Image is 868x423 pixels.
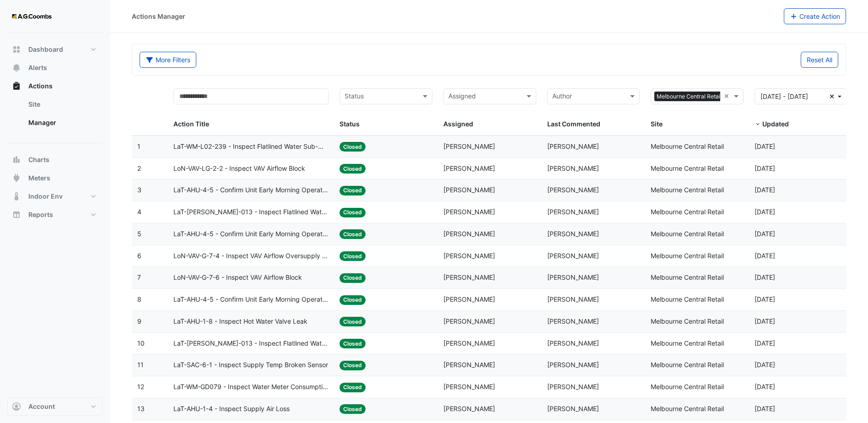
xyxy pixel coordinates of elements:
button: Meters [7,169,102,187]
span: [PERSON_NAME] [547,164,599,172]
span: Closed [340,208,366,217]
span: LoN-VAV-LG-2-2 - Inspect VAV Airflow Block [173,163,305,174]
div: Actions [7,95,102,136]
span: 7 [137,273,141,281]
span: [PERSON_NAME] [443,339,495,347]
span: Melbourne Central Retail [651,273,724,281]
span: Closed [340,295,366,305]
span: 9 [137,317,141,325]
span: 4 [137,208,141,216]
span: Melbourne Central Retail [651,230,724,238]
span: [PERSON_NAME] [443,230,495,238]
span: 6 [137,252,141,260]
span: [PERSON_NAME] [547,273,599,281]
span: Closed [340,339,366,348]
span: LaT-SAC-6-1 - Inspect Supply Temp Broken Sensor [173,360,328,370]
span: Melbourne Central Retail [651,164,724,172]
span: 11 [137,361,144,369]
button: Dashboard [7,40,102,59]
span: Reports [28,210,53,219]
app-icon: Actions [12,81,21,91]
button: Alerts [7,59,102,77]
span: [PERSON_NAME] [547,361,599,369]
span: Assigned [443,120,473,128]
span: Meters [28,174,50,183]
span: 2025-07-21T11:24:29.692 [755,339,775,347]
span: LoN-VAV-G-7-6 - Inspect VAV Airflow Block [173,272,302,283]
span: 3 [137,186,141,194]
fa-icon: Clear [830,92,835,101]
span: 2025-07-28T09:58:36.002 [755,164,775,172]
span: Melbourne Central Retail [651,186,724,194]
span: [PERSON_NAME] [547,230,599,238]
span: 13 [137,405,145,412]
span: Status [340,120,360,128]
div: Actions Manager [132,11,185,21]
span: Melbourne Central Retail [651,208,724,216]
span: Actions [28,81,53,91]
span: Melbourne Central Retail [651,295,724,303]
span: LaT-AHU-1-4 - Inspect Supply Air Loss [173,404,290,414]
app-icon: Reports [12,210,21,219]
span: Clear [724,91,732,102]
span: [PERSON_NAME] [443,361,495,369]
span: 2 [137,164,141,172]
button: Create Action [784,8,846,24]
button: More Filters [140,52,196,68]
span: [PERSON_NAME] [443,186,495,194]
app-icon: Charts [12,155,21,164]
span: Alerts [28,63,47,72]
span: Account [28,402,55,411]
span: [PERSON_NAME] [547,252,599,260]
span: LaT-AHU-4-5 - Confirm Unit Early Morning Operation (Energy Saving) [173,229,329,239]
span: [PERSON_NAME] [443,405,495,412]
span: Closed [340,273,366,283]
span: [PERSON_NAME] [547,405,599,412]
span: LaT-AHU-1-8 - Inspect Hot Water Valve Leak [173,316,307,327]
span: Melbourne Central Retail [654,92,724,102]
span: LaT-[PERSON_NAME]-013 - Inspect Flatlined Water Sub-Meter [173,338,329,349]
span: 2025-07-24T11:03:34.932 [755,273,775,281]
span: 12 [137,383,144,390]
span: LaT-AHU-4-5 - Confirm Unit Early Morning Operation (Energy Saving) [173,185,329,195]
span: [PERSON_NAME] [547,208,599,216]
span: 2025-07-21T10:59:47.402 [755,383,775,390]
span: Indoor Env [28,192,63,201]
span: LaT-WM-L02-239 - Inspect Flatlined Water Sub-Meter [173,141,329,152]
span: 2025-07-24T11:07:05.220 [755,252,775,260]
span: 2025-07-25T10:16:00.472 [755,230,775,238]
button: Reports [7,206,102,224]
span: Closed [340,186,366,195]
button: Charts [7,151,102,169]
button: [DATE] - [DATE] [755,88,847,104]
span: Charts [28,155,49,164]
span: Melbourne Central Retail [651,142,724,150]
span: Closed [340,142,366,152]
span: 1 [137,142,140,150]
span: 01 May 25 - 31 Jul 25 [760,92,808,100]
span: 5 [137,230,141,238]
img: Company Logo [11,7,52,26]
span: [PERSON_NAME] [443,142,495,150]
span: Dashboard [28,45,63,54]
span: [PERSON_NAME] [443,208,495,216]
span: 8 [137,295,141,303]
span: Updated [762,120,789,128]
span: 2025-07-25T10:16:47.496 [755,208,775,216]
span: LaT-[PERSON_NAME]-013 - Inspect Flatlined Water Sub-Meter [173,207,329,217]
span: Site [651,120,663,128]
span: Closed [340,229,366,239]
span: Closed [340,164,366,174]
span: Melbourne Central Retail [651,361,724,369]
span: LaT-AHU-4-5 - Confirm Unit Early Morning Operation (Energy Saving) [173,294,329,305]
app-icon: Dashboard [12,45,21,54]
span: Melbourne Central Retail [651,252,724,260]
span: Action Title [173,120,209,128]
a: Site [21,95,102,114]
span: [PERSON_NAME] [547,142,599,150]
span: [PERSON_NAME] [443,295,495,303]
app-icon: Meters [12,174,21,183]
span: Melbourne Central Retail [651,317,724,325]
span: Closed [340,251,366,261]
a: Manager [21,114,102,132]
